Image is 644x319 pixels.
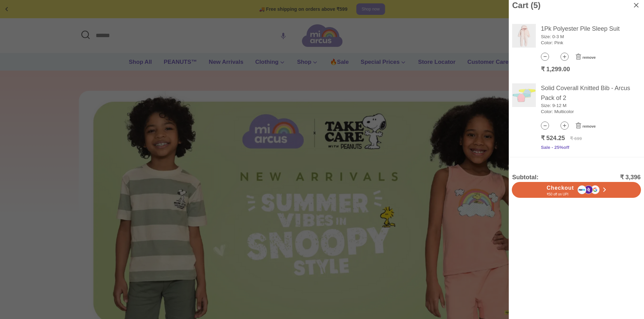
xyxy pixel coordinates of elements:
img: 1Pk Polyester Pile Sleep Suit Sleep Suit 1 [512,24,536,48]
p: Color: Multicolor [541,109,641,115]
span: ₹50 off on UPI [547,192,568,196]
p: Size: 9-12 M [541,103,641,109]
span: Sale - 25%off [541,145,569,150]
span: ₹ 1,299.00 [541,66,570,73]
img: upi-icons.svg [577,185,600,194]
span: ₹ 3,396 [620,172,641,182]
a: 1Pk Polyester Pile Sleep Suit [541,25,620,32]
button: Checkout ₹50 off on UPI [512,182,641,197]
button: remove [574,53,596,62]
span: remove [582,124,596,129]
img: Solid Coverall Knitted Bib - Arcus Pack of 2 Bibs 1 [512,83,536,107]
img: right-arrow.svg [603,185,606,194]
span: remove [582,55,596,60]
span: ₹ 524.25 [541,135,565,141]
span: ₹ 699 [570,136,582,141]
p: Subtotal: [512,172,641,182]
span: Checkout [547,184,574,192]
p: Color: Pink [541,40,641,46]
a: Solid Coverall Knitted Bib - Arcus Pack of 2 [541,85,630,101]
button: remove [574,122,596,131]
p: Size: 0-3 M [541,34,641,40]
